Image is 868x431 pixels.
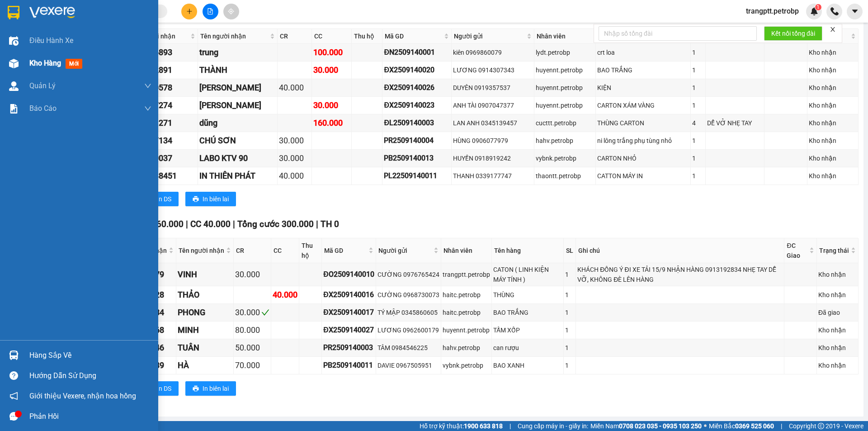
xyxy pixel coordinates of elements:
[299,238,322,263] th: Thu hộ
[190,219,231,229] span: CC 40.000
[443,308,490,317] div: haitc.petrobp
[178,268,232,281] div: VINH
[493,343,562,353] div: can rượu
[157,384,171,393] span: In DS
[9,412,18,421] span: message
[382,150,452,167] td: PB2509140013
[809,83,857,93] div: Kho nhận
[384,99,450,111] div: ĐX2509140023
[382,114,452,132] td: ĐL2509140003
[851,7,859,15] span: caret-down
[233,219,235,229] span: |
[809,171,857,181] div: Kho nhận
[830,26,836,33] span: close
[193,196,199,203] span: printer
[9,350,19,360] img: warehouse-icon
[178,306,232,319] div: PHONG
[271,238,299,263] th: CC
[279,170,310,182] div: 40.000
[29,369,151,383] div: Hướng dẫn sử dụng
[809,65,857,75] div: Kho nhận
[323,289,374,300] div: ĐX2509140016
[382,44,452,62] td: ĐN2509140001
[577,265,783,284] div: KHÁCH ĐỒNG Ý ĐI XE TẢI 15/9 NHẬN HÀNG 0913192834 NHẸ TAY DỄ VỠ, KHÔNG ĐÈ LÊN HÀNG
[847,4,863,19] button: caret-down
[818,343,857,353] div: Kho nhận
[576,238,784,263] th: Ghi chú
[198,132,278,150] td: CHÚ SƠN
[9,104,19,114] img: solution-icon
[565,325,574,335] div: 1
[185,192,236,206] button: printerIn biên lai
[493,360,562,370] div: BAO XANH
[692,83,704,93] div: 1
[198,79,278,97] td: MỸ LINH
[818,270,857,279] div: Kho nhận
[443,290,490,300] div: haitc.petrobp
[534,29,596,44] th: Nhân viên
[464,422,503,430] strong: 1900 633 818
[178,341,232,354] div: TUÂN
[565,308,574,317] div: 1
[818,290,857,300] div: Kho nhận
[313,99,350,112] div: 30.000
[29,103,57,114] span: Báo cáo
[126,79,198,97] td: 0329680578
[322,304,376,322] td: ĐX2509140017
[818,308,857,317] div: Đã giao
[199,64,276,76] div: THÀNH
[443,270,490,279] div: trangptt.petrobp
[198,114,278,132] td: dũng
[597,153,689,163] div: CARTON NHỎ
[235,324,269,336] div: 80.000
[127,117,196,129] div: 0348621271
[144,82,151,90] span: down
[692,100,704,110] div: 1
[492,238,564,263] th: Tên hàng
[9,36,19,46] img: warehouse-icon
[313,117,350,129] div: 160.000
[199,134,276,147] div: CHÚ SƠN
[179,246,224,256] span: Tên người nhận
[29,390,136,402] span: Giới thiệu Vexere, nhận hoa hồng
[384,64,450,76] div: ĐX2509140020
[127,64,196,76] div: 0903772891
[739,5,806,17] span: trangptt.petrobp
[536,153,594,163] div: vybnk.petrobp
[818,325,857,335] div: Kho nhận
[692,65,704,75] div: 1
[420,421,503,431] span: Hỗ trợ kỹ thuật:
[536,83,594,93] div: huyennt.petrobp
[565,343,574,353] div: 1
[590,421,702,431] span: Miền Nam
[453,65,532,75] div: LƯƠNG 0914307343
[199,170,276,182] div: IN THIÊN PHÁT
[536,65,594,75] div: huyennt.petrobp
[493,265,562,284] div: CATON ( LINH KIỆN MÁY TÍNH )
[619,422,702,430] strong: 0708 023 035 - 0935 103 250
[8,6,19,19] img: logo-vxr
[565,290,574,300] div: 1
[235,268,269,281] div: 30.000
[235,306,269,319] div: 30.000
[377,360,439,370] div: DAVIE 0967505951
[126,44,198,62] td: 0903776893
[207,8,213,14] span: file-add
[193,385,199,393] span: printer
[692,153,704,163] div: 1
[273,289,297,301] div: 40.000
[597,171,689,181] div: CATTON MÁY IN
[453,100,532,110] div: ANH TÀI 0907047377
[176,357,234,374] td: HÀ
[377,343,439,353] div: TÂM 0984546225
[198,97,278,114] td: PHONG VŨ
[203,384,229,393] span: In biên lai
[816,4,820,10] span: 1
[9,81,19,91] img: warehouse-icon
[126,132,198,150] td: 0983317134
[384,117,450,128] div: ĐL2509140003
[536,100,594,110] div: huyennt.petrobp
[313,64,350,76] div: 30.000
[597,47,689,57] div: crt loa
[597,83,689,93] div: KIỆN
